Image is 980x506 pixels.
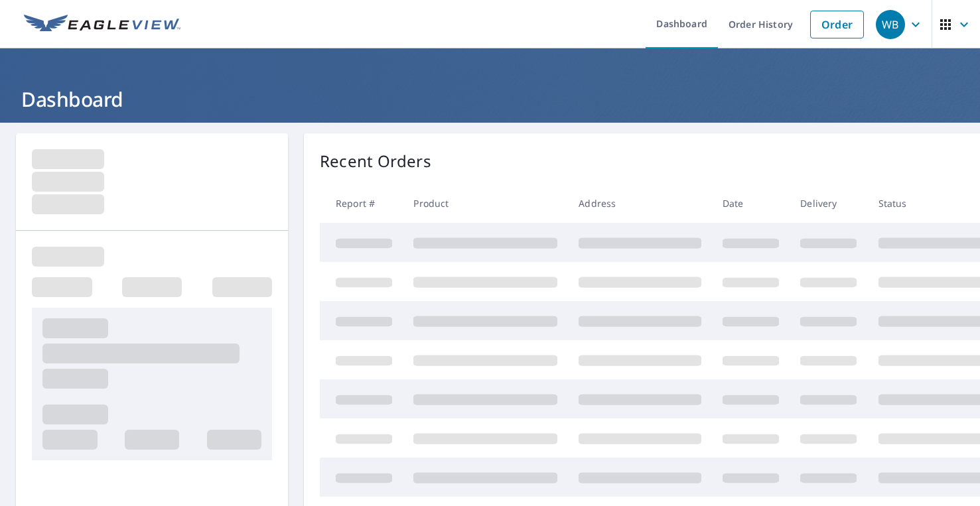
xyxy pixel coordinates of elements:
[24,15,180,34] img: EV Logo
[320,184,403,223] th: Report #
[16,86,964,113] h1: Dashboard
[876,10,905,39] div: WB
[810,11,864,38] a: Order
[568,184,712,223] th: Address
[712,184,790,223] th: Date
[320,149,431,173] p: Recent Orders
[790,184,867,223] th: Delivery
[403,184,568,223] th: Product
